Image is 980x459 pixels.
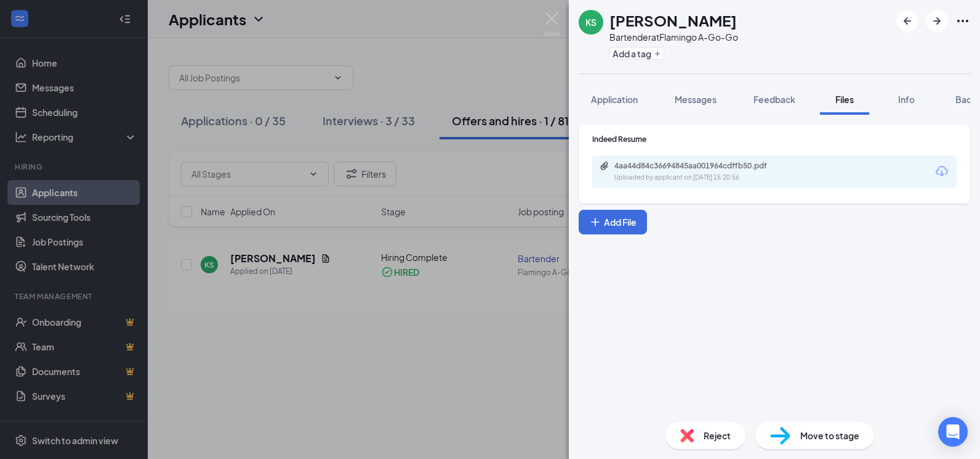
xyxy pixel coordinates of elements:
span: Files [835,94,854,105]
div: Indeed Resume [592,134,957,144]
button: ArrowRight [926,10,948,32]
span: Reject [704,429,731,442]
span: Info [898,94,915,105]
svg: Plus [589,216,601,228]
span: Messages [675,94,717,105]
svg: Plus [654,50,661,57]
button: Add FilePlus [579,210,647,234]
button: ArrowLeftNew [896,10,918,32]
div: Uploaded by applicant on [DATE] 15:20:56 [614,173,799,183]
button: PlusAdd a tag [609,47,664,60]
h1: [PERSON_NAME] [609,10,737,31]
span: Feedback [753,94,795,105]
a: Paperclip4aa44d84c36694845aa001964cdffb50.pdfUploaded by applicant on [DATE] 15:20:56 [600,161,799,183]
div: 4aa44d84c36694845aa001964cdffb50.pdf [614,161,787,171]
div: Bartender at Flamingo A-Go-Go [609,31,738,43]
div: Open Intercom Messenger [938,417,968,447]
svg: Download [934,164,949,179]
span: Application [591,94,638,105]
svg: Paperclip [600,161,609,171]
svg: ArrowLeftNew [900,14,915,28]
svg: Ellipses [955,14,970,28]
svg: ArrowRight [930,14,944,28]
div: KS [585,16,596,28]
span: Move to stage [800,429,859,442]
